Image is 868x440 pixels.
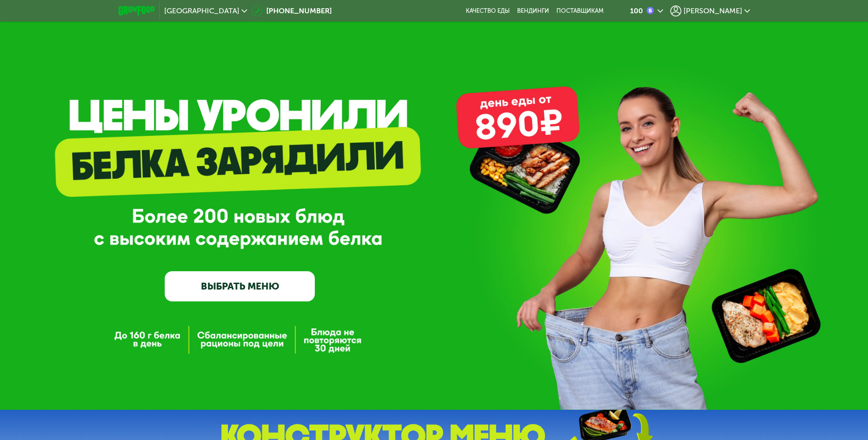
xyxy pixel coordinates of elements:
[165,271,315,301] a: ВЫБРАТЬ МЕНЮ
[164,7,239,15] span: [GEOGRAPHIC_DATA]
[517,7,549,15] a: Вендинги
[630,7,643,15] div: 100
[466,7,510,15] a: Качество еды
[556,7,604,15] div: поставщикам
[252,5,332,16] a: [PHONE_NUMBER]
[684,7,742,15] span: [PERSON_NAME]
